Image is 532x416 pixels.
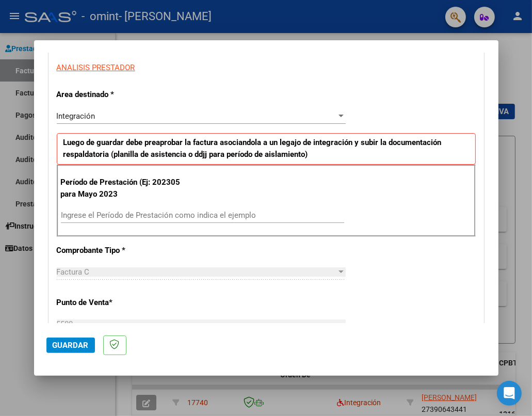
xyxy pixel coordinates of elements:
[63,138,442,159] strong: Luego de guardar debe preaprobar la factura asociandola a un legajo de integración y subir la doc...
[57,245,183,257] p: Comprobante Tipo *
[57,63,135,72] span: ANALISIS PRESTADOR
[57,297,183,309] p: Punto de Venta
[53,341,89,350] span: Guardar
[57,111,95,121] span: Integración
[57,267,90,277] span: Factura C
[46,338,95,353] button: Guardar
[61,177,184,200] p: Período de Prestación (Ej: 202305 para Mayo 2023
[57,89,183,101] p: Area destinado *
[497,381,522,406] div: Open Intercom Messenger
